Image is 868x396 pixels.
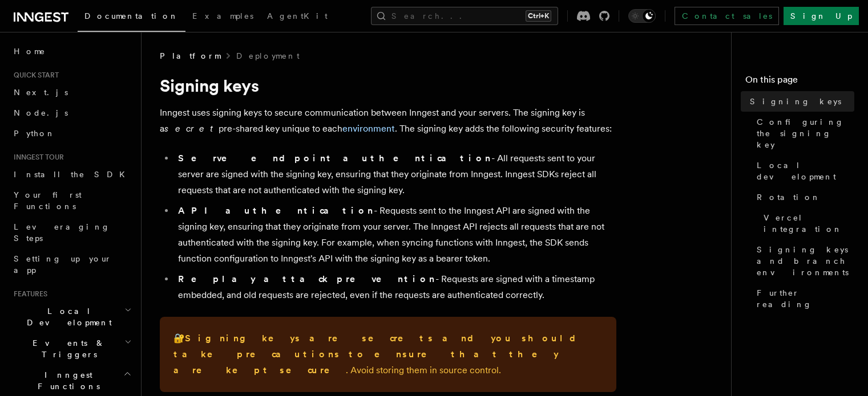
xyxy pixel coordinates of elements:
[175,203,616,267] li: - Requests sent to the Inngest API are signed with the signing key, ensuring that they originate ...
[750,96,841,107] span: Signing keys
[628,9,656,23] button: Toggle dark mode
[9,305,124,328] span: Local Development
[764,212,854,235] span: Vercel integration
[757,244,854,278] span: Signing keys and branch environments
[757,191,821,203] span: Rotation
[9,71,59,80] span: Quick start
[173,330,603,378] p: 🔐 . Avoid storing them in source control.
[9,103,134,123] a: Node.js
[752,283,854,315] a: Further reading
[752,155,854,187] a: Local development
[160,75,616,96] h1: Signing keys
[759,207,854,239] a: Vercel integration
[9,185,134,217] a: Your first Functions
[267,11,328,21] span: AgentKit
[9,217,134,248] a: Leveraging Steps
[9,248,134,280] a: Setting up your app
[14,254,112,275] span: Setting up your app
[9,333,134,365] button: Events & Triggers
[9,123,134,144] a: Python
[14,108,68,117] span: Node.js
[9,82,134,103] a: Next.js
[526,10,551,22] kbd: Ctrl+K
[14,129,55,138] span: Python
[164,123,219,134] em: secret
[342,123,395,134] a: environment
[78,3,185,32] a: Documentation
[9,289,47,299] span: Features
[192,11,253,21] span: Examples
[14,88,68,97] span: Next.js
[752,187,854,207] a: Rotation
[9,301,134,333] button: Local Development
[752,112,854,155] a: Configuring the signing key
[757,160,854,182] span: Local development
[178,205,374,216] strong: API authentication
[784,7,859,25] a: Sign Up
[175,271,616,303] li: - Requests are signed with a timestamp embedded, and old requests are rejected, even if the reque...
[160,50,220,62] span: Platform
[757,116,854,150] span: Configuring the signing key
[752,239,854,283] a: Signing keys and branch environments
[675,7,779,25] a: Contact sales
[260,3,334,31] a: AgentKit
[185,3,260,31] a: Examples
[173,333,585,375] strong: Signing keys are secrets and you should take precautions to ensure that they are kept secure
[9,153,64,162] span: Inngest tour
[160,105,616,137] p: Inngest uses signing keys to secure communication between Inngest and your servers. The signing k...
[178,273,435,284] strong: Replay attack prevention
[236,50,300,62] a: Deployment
[9,164,134,185] a: Install the SDK
[757,287,854,310] span: Further reading
[14,190,82,211] span: Your first Functions
[14,222,110,243] span: Leveraging Steps
[9,337,124,360] span: Events & Triggers
[178,153,491,164] strong: Serve endpoint authentication
[175,150,616,198] li: - All requests sent to your server are signed with the signing key, ensuring that they originate ...
[9,369,123,392] span: Inngest Functions
[745,73,854,91] h4: On this page
[9,41,134,62] a: Home
[745,91,854,112] a: Signing keys
[14,170,132,179] span: Install the SDK
[14,46,46,57] span: Home
[371,7,558,25] button: Search...Ctrl+K
[84,11,179,21] span: Documentation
